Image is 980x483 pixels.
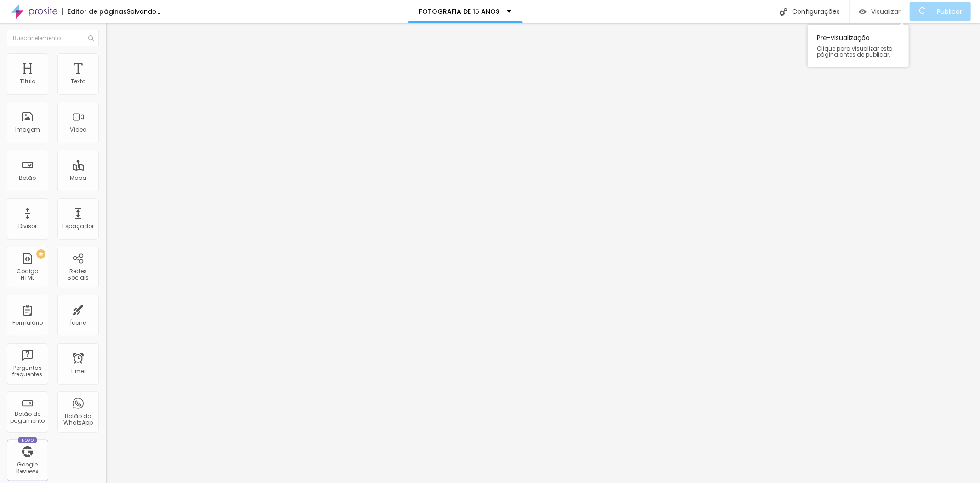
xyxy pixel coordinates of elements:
[71,78,85,85] div: Texto
[19,175,36,181] div: Botão
[70,368,86,374] div: Timer
[60,413,96,426] div: Botão do WhatsApp
[7,30,99,46] input: Buscar elemento
[859,8,867,16] img: view-1.svg
[18,223,37,230] div: Divisor
[9,411,45,424] div: Botão de pagamento
[60,268,96,282] div: Redes Sociais
[18,437,38,443] div: Novo
[62,223,94,230] div: Espaçador
[817,46,900,57] span: Clique para visualizar esta página antes de publicar.
[70,320,86,326] div: Ícone
[9,365,45,378] div: Perguntas frequentes
[106,23,980,483] iframe: Editor
[70,126,86,133] div: Vídeo
[419,8,500,15] p: FOTOGRAFIA DE 15 ANOS
[20,78,35,85] div: Título
[88,35,94,41] img: Icone
[70,175,86,181] div: Mapa
[871,8,901,15] span: Visualizar
[780,8,787,16] img: Icone
[910,2,971,21] button: Publicar
[12,320,43,326] div: Formulário
[9,268,45,282] div: Código HTML
[937,8,962,15] span: Publicar
[850,2,910,21] button: Visualizar
[808,25,909,67] div: Pre-visualização
[62,8,127,15] div: Editor de páginas
[127,8,160,15] div: Salvando...
[15,126,40,133] div: Imagem
[9,461,45,475] div: Google Reviews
